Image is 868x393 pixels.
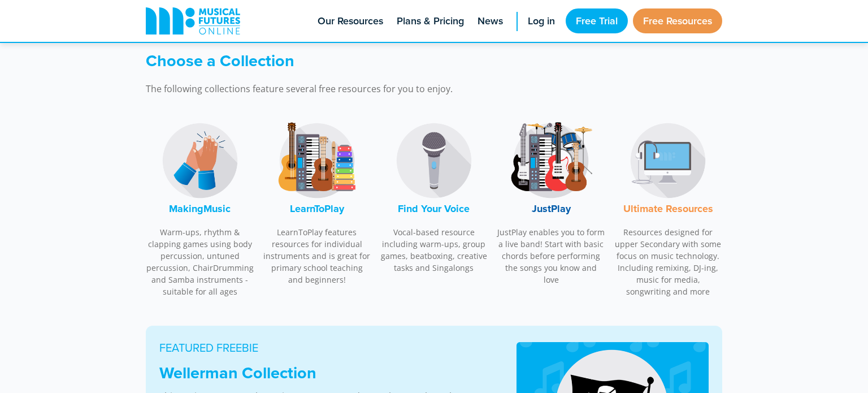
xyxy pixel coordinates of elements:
[318,14,383,29] span: Our Resources
[509,118,593,203] img: JustPlay Logo
[566,8,628,33] a: Free Trial
[159,339,489,356] p: FEATURED FREEBIE
[146,226,254,297] p: Warm-ups, rhythm & clapping games using body percussion, untuned percussion, ChairDrumming and Sa...
[146,82,587,96] p: The following collections feature several free resources for you to enjoy.
[146,51,587,71] h3: Choose a Collection
[146,113,254,304] a: MakingMusic LogoMakingMusic Warm-ups, rhythm & clapping games using body percussion, untuned perc...
[380,226,488,274] p: Vocal-based resource including warm-ups, group games, beatboxing, creative tasks and Singalongs
[626,118,710,203] img: Music Technology Logo
[478,14,503,29] span: News
[392,118,476,203] img: Find Your Voice Logo
[169,201,231,216] font: MakingMusic
[290,201,344,216] font: LearnToPlay
[497,226,605,286] p: JustPlay enables you to form a live band! Start with basic chords before performing the songs you...
[263,113,371,292] a: LearnToPlay LogoLearnToPlay LearnToPlay features resources for individual instruments and is grea...
[633,8,722,33] a: Free Resources
[275,118,359,203] img: LearnToPlay Logo
[614,226,722,297] p: Resources designed for upper Secondary with some focus on music technology. Including remixing, D...
[159,361,316,385] strong: Wellerman Collection
[528,14,555,29] span: Log in
[623,201,713,216] font: Ultimate Resources
[532,201,571,216] font: JustPlay
[398,201,470,216] font: Find Your Voice
[263,226,371,286] p: LearnToPlay features resources for individual instruments and is great for primary school teachin...
[497,113,605,292] a: JustPlay LogoJustPlay JustPlay enables you to form a live band! Start with basic chords before pe...
[397,14,464,29] span: Plans & Pricing
[158,118,242,203] img: MakingMusic Logo
[380,113,488,280] a: Find Your Voice LogoFind Your Voice Vocal-based resource including warm-ups, group games, beatbox...
[614,113,722,304] a: Music Technology LogoUltimate Resources Resources designed for upper Secondary with some focus on...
